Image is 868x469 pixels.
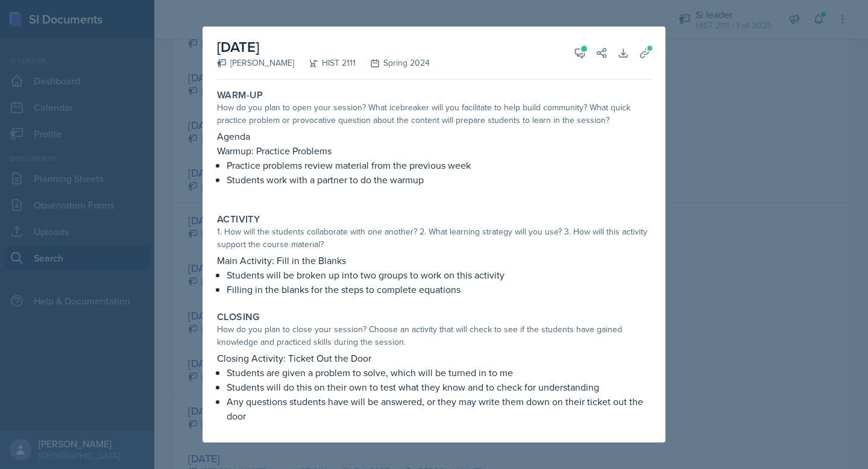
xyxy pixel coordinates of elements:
p: Practice problems review material from the previous week [227,158,651,172]
p: Students are given a problem to solve, which will be turned in to me [227,365,651,380]
div: [PERSON_NAME] [217,57,294,69]
label: Activity [217,213,260,225]
p: Closing Activity: Ticket Out the Door [217,351,651,365]
h2: [DATE] [217,36,430,58]
label: Closing [217,311,260,323]
label: Warm-Up [217,89,263,101]
p: Agenda [217,129,651,143]
div: How do you plan to open your session? What icebreaker will you facilitate to help build community... [217,101,651,127]
div: How do you plan to close your session? Choose an activity that will check to see if the students ... [217,323,651,348]
p: Main Activity: Fill in the Blanks [217,253,651,268]
p: Filling in the blanks for the steps to complete equations [227,282,651,297]
div: Spring 2024 [356,57,430,69]
div: HIST 2111 [294,57,356,69]
p: Students will do this on their own to test what they know and to check for understanding [227,380,651,394]
p: Any questions students have will be answered, or they may write them down on their ticket out the... [227,394,651,423]
div: 1. How will the students collaborate with one another? 2. What learning strategy will you use? 3.... [217,225,651,251]
p: Students work with a partner to do the warmup [227,172,651,187]
p: Warmup: Practice Problems [217,143,651,158]
p: Students will be broken up into two groups to work on this activity [227,268,651,282]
